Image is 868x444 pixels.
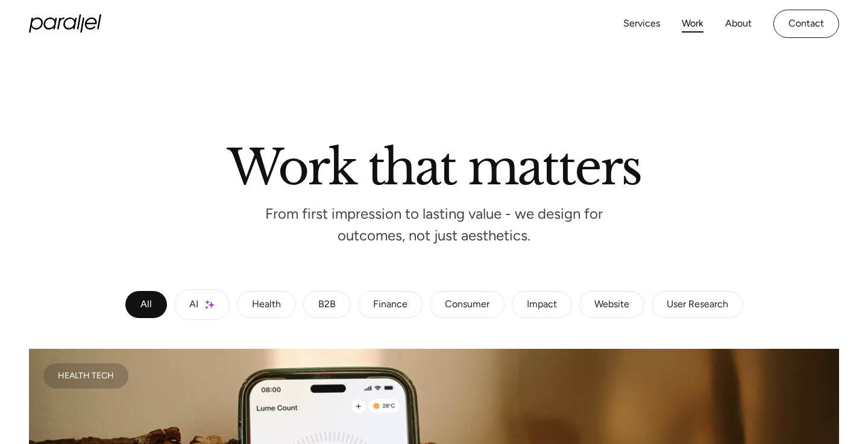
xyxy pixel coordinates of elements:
a: Services [623,15,660,33]
a: Work [682,15,703,33]
div: Impact [527,301,557,308]
div: Finance [373,301,407,308]
div: Consumer [445,301,489,308]
div: AI [189,301,198,308]
p: From first impression to lasting value - we design for outcomes, not just aesthetics. [253,209,615,241]
a: home [29,14,101,33]
a: About [725,15,752,33]
div: Website [594,301,629,308]
div: User Research [667,301,728,308]
a: Contact [773,10,839,38]
div: Health [252,301,281,308]
div: Health Tech [58,373,114,379]
div: B2B [318,301,336,308]
h2: Work that matters [90,144,778,185]
div: All [140,301,152,308]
